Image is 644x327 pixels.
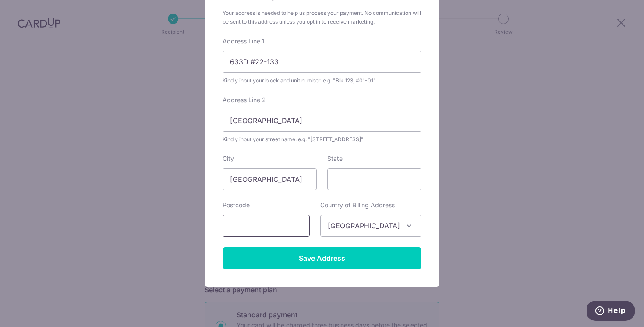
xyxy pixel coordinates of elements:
div: Kindly input your block and unit number. e.g. "Blk 123, #01-01" [223,76,421,85]
label: State [327,154,343,163]
span: Singapore [321,215,421,236]
input: Save Address [223,247,421,269]
div: Kindly input your street name. e.g. "[STREET_ADDRESS]" [223,135,421,144]
label: City [223,154,234,163]
span: Singapore [320,215,421,237]
label: Address Line 2 [223,96,266,104]
label: Postcode [223,201,250,210]
label: Country of Billing Address [320,201,395,210]
iframe: Opens a widget where you can find more information [587,301,635,323]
